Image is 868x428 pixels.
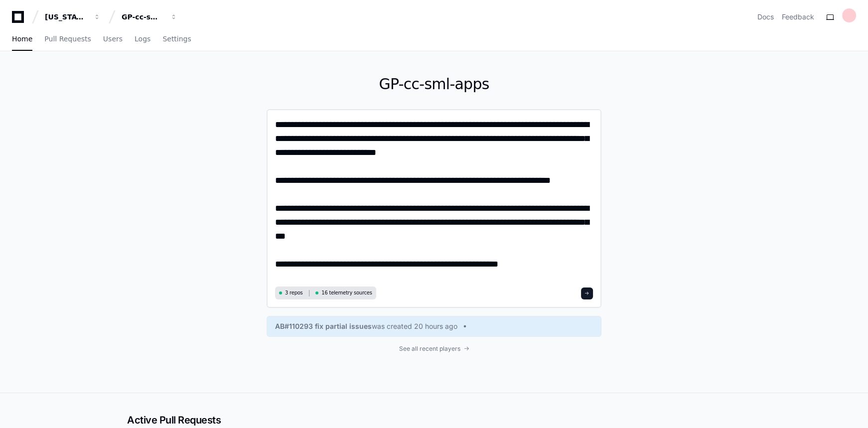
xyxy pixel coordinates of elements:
span: 3 repos [285,289,303,296]
button: GP-cc-sml-apps [118,8,181,26]
a: Users [103,28,123,51]
span: See all recent players [399,345,460,353]
span: Settings [162,36,191,42]
a: Pull Requests [44,28,91,51]
a: AB#110293 fix partial issueswas created 20 hours ago [275,321,593,331]
span: AB#110293 fix partial issues [275,321,372,331]
a: See all recent players [267,345,601,353]
span: 16 telemetry sources [321,289,372,296]
span: Logs [135,36,150,42]
a: Home [12,28,32,51]
span: Home [12,36,32,42]
a: Logs [135,28,150,51]
a: Docs [757,12,774,22]
h2: Active Pull Requests [127,413,741,427]
span: was created 20 hours ago [372,321,457,331]
a: Settings [162,28,191,51]
div: [US_STATE] Pacific [45,12,88,22]
button: Feedback [782,12,814,22]
button: [US_STATE] Pacific [41,8,105,26]
span: Pull Requests [44,36,91,42]
h1: GP-cc-sml-apps [267,75,601,93]
div: GP-cc-sml-apps [122,12,164,22]
span: Users [103,36,123,42]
